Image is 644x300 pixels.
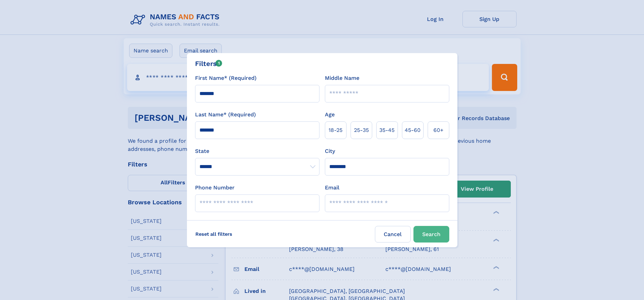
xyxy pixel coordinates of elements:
label: Reset all filters [191,226,237,242]
label: Cancel [375,226,411,243]
label: Phone Number [195,184,235,192]
button: Search [413,226,449,243]
label: State [195,147,319,155]
span: 35‑45 [379,126,395,134]
label: Middle Name [325,74,359,82]
label: City [325,147,335,155]
label: Email [325,184,339,192]
div: Filters [195,59,222,69]
span: 45‑60 [405,126,421,134]
label: Last Name* (Required) [195,111,256,119]
span: 18‑25 [329,126,342,134]
span: 60+ [433,126,444,134]
span: 25‑35 [354,126,369,134]
label: Age [325,111,335,119]
label: First Name* (Required) [195,74,257,82]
